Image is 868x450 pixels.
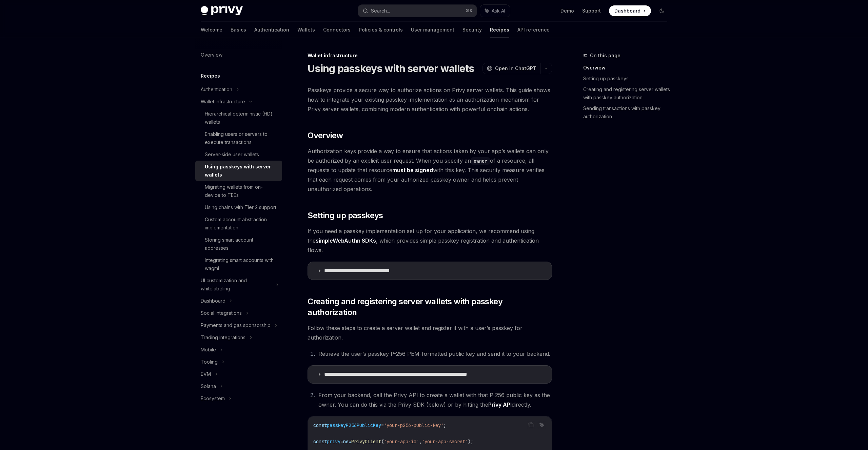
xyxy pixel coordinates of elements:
[195,201,282,213] a: Using chains with Tier 2 support
[201,51,222,59] div: Overview
[201,85,232,94] div: Authentication
[201,98,245,106] div: Wallet infrastructure
[313,438,327,445] span: const
[411,22,454,38] a: User management
[201,309,242,317] div: Social integrations
[308,85,552,114] span: Passkeys provide a secure way to authorize actions on Privy server wallets. This guide shows how ...
[195,254,282,274] a: Integrating smart accounts with wagmi
[471,157,490,165] code: owner
[316,349,552,359] li: Retrieve the user’s passkey P-256 PEM-formatted public key and send it to your backend.
[201,382,216,390] div: Solana
[656,5,667,16] button: Toggle dark mode
[422,438,468,445] span: 'your-app-secret'
[201,6,243,16] img: dark logo
[205,163,278,179] div: Using passkeys with server wallets
[384,438,419,445] span: 'your-app-id'
[583,62,673,73] a: Overview
[308,146,552,194] span: Authorization keys provide a way to ensure that actions taken by your app’s wallets can only be a...
[195,49,282,61] a: Overview
[419,438,422,445] span: ,
[381,438,384,445] span: (
[201,370,211,378] div: EVM
[308,62,474,75] h1: Using passkeys with server wallets
[205,203,276,211] div: Using chains with Tier 2 support
[201,72,220,80] h5: Recipes
[205,130,278,146] div: Enabling users or servers to execute transactions
[614,7,640,14] span: Dashboard
[316,390,552,409] li: From your backend, call the Privy API to create a wallet with that P-256 public key as the owner....
[488,401,512,408] a: Privy API
[517,22,550,38] a: API reference
[537,421,546,429] button: Ask AI
[308,210,383,221] span: Setting up passkeys
[254,22,289,38] a: Authentication
[195,148,282,161] a: Server-side user wallets
[195,234,282,254] a: Storing smart account addresses
[583,73,673,84] a: Setting up passkeys
[231,22,246,38] a: Basics
[327,422,381,428] span: passkeyP256PublicKey
[495,65,536,72] span: Open in ChatGPT
[358,5,477,17] button: Search...⌘K
[327,438,340,445] span: privy
[480,5,510,17] button: Ask AI
[195,213,282,234] a: Custom account abstraction implementation
[466,8,473,14] span: ⌘ K
[201,22,222,38] a: Welcome
[583,84,673,103] a: Creating and registering server wallets with passkey authorization
[371,7,390,15] div: Search...
[582,7,601,14] a: Support
[201,277,272,293] div: UI customization and whitelabeling
[381,422,384,428] span: =
[195,181,282,201] a: Migrating wallets from on-device to TEEs
[297,22,315,38] a: Wallets
[392,167,433,173] strong: must be signed
[323,22,351,38] a: Connectors
[316,237,376,244] a: simpleWebAuthn SDKs
[201,297,225,305] div: Dashboard
[201,358,218,366] div: Tooling
[560,7,574,14] a: Demo
[583,103,673,122] a: Sending transactions with passkey authorization
[492,7,505,14] span: Ask AI
[201,333,245,342] div: Trading integrations
[308,52,552,59] div: Wallet infrastructure
[205,236,278,252] div: Storing smart account addresses
[308,323,552,342] span: Follow these steps to create a server wallet and register it with a user’s passkey for authorizat...
[201,346,216,354] div: Mobile
[482,63,540,74] button: Open in ChatGPT
[195,128,282,148] a: Enabling users or servers to execute transactions
[205,150,259,159] div: Server-side user wallets
[201,321,271,329] div: Payments and gas sponsorship
[462,22,482,38] a: Security
[313,422,327,428] span: const
[201,394,225,403] div: Ecosystem
[490,22,509,38] a: Recipes
[340,438,343,445] span: =
[205,256,278,272] div: Integrating smart accounts with wagmi
[308,296,552,318] span: Creating and registering server wallets with passkey authorization
[205,183,278,199] div: Migrating wallets from on-device to TEEs
[609,5,651,16] a: Dashboard
[343,438,351,445] span: new
[308,226,552,255] span: If you need a passkey implementation set up for your application, we recommend using the , which ...
[195,161,282,181] a: Using passkeys with server wallets
[468,438,473,445] span: );
[308,130,343,141] span: Overview
[359,22,403,38] a: Policies & controls
[527,421,535,429] button: Copy the contents from the code block
[590,52,620,60] span: On this page
[443,422,446,428] span: ;
[205,216,278,232] div: Custom account abstraction implementation
[195,108,282,128] a: Hierarchical deterministic (HD) wallets
[205,110,278,126] div: Hierarchical deterministic (HD) wallets
[384,422,443,428] span: 'your-p256-public-key'
[351,438,381,445] span: PrivyClient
